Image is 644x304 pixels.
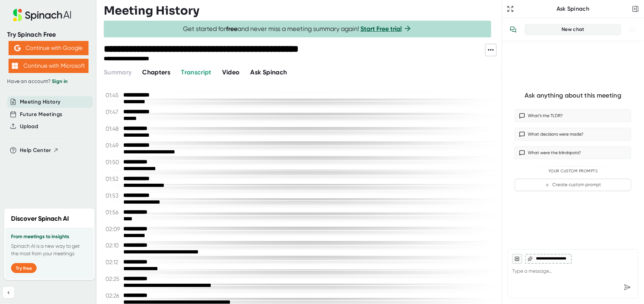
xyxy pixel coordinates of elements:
button: Help Center [20,146,59,154]
button: What’s the TLDR? [515,109,631,122]
h3: Meeting History [104,4,199,17]
span: Ask Spinach [251,68,287,76]
h2: Discover Spinach AI [11,214,69,224]
button: Chapters [142,68,170,77]
button: View conversation history [506,22,520,37]
span: 02:26 [106,292,122,299]
img: Aehbyd4JwY73AAAAAElFTkSuQmCC [14,45,21,51]
span: 01:48 [106,125,122,132]
button: Continue with Google [9,41,88,55]
button: Future Meetings [20,110,62,119]
span: Video [222,68,240,76]
button: Transcript [181,68,211,77]
span: Help Center [20,146,51,154]
span: 01:49 [106,142,122,149]
span: 02:12 [106,259,122,266]
span: 01:56 [106,209,122,216]
button: Upload [20,122,38,131]
span: Chapters [142,68,170,76]
button: Create custom prompt [515,179,631,191]
a: Start Free trial [361,25,402,33]
b: free [226,25,238,33]
button: Summary [104,68,132,77]
span: 01:47 [106,109,122,115]
span: Summary [104,68,132,76]
span: 01:52 [106,175,122,182]
span: 02:10 [106,242,122,249]
div: Ask Spinach [515,5,630,12]
button: Video [222,68,240,77]
span: 01:45 [106,92,122,99]
button: Collapse sidebar [3,287,14,298]
button: What decisions were made? [515,128,631,141]
div: Send message [621,281,634,294]
button: Try free [11,263,37,273]
p: Spinach AI is a new way to get the most from your meetings [11,242,88,257]
a: Sign in [52,78,68,84]
button: Meeting History [20,98,60,106]
h3: From meetings to insights [11,234,88,240]
span: 01:50 [106,159,122,166]
span: 01:53 [106,192,122,199]
div: Your Custom Prompts [515,169,631,174]
span: Transcript [181,68,211,76]
div: Have an account? [7,78,90,85]
span: Get started for and never miss a meeting summary again! [183,25,412,33]
button: Ask Spinach [251,68,287,77]
div: New chat [529,26,617,33]
span: 02:09 [106,226,122,232]
div: Ask anything about this meeting [525,91,621,100]
button: Close conversation sidebar [630,4,640,14]
div: Try Spinach Free [7,31,90,39]
button: Continue with Microsoft [9,59,88,73]
span: 02:25 [106,276,122,282]
button: What were the blindspots? [515,146,631,159]
button: Expand to Ask Spinach page [505,4,515,14]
